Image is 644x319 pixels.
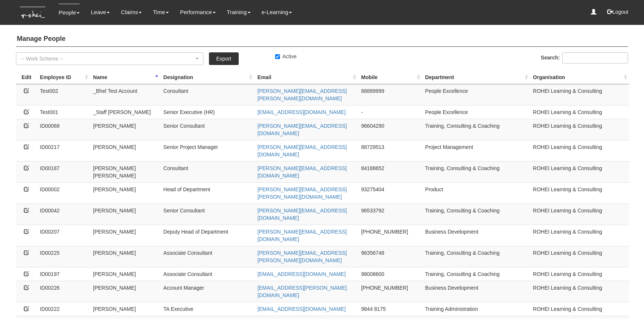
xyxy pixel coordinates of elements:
[541,52,628,64] label: Search:
[160,204,254,225] td: Senior Consultant
[37,182,90,204] td: ID00002
[227,4,251,21] a: Training
[530,84,629,105] td: ROHEI Learning & Consulting
[358,119,422,140] td: 96604290
[530,161,629,182] td: ROHEI Learning & Consulting
[530,204,629,225] td: ROHEI Learning & Consulting
[37,105,90,119] td: Test001
[257,306,345,312] a: [EMAIL_ADDRESS][DOMAIN_NAME]
[257,208,347,221] a: [PERSON_NAME][EMAIL_ADDRESS][DOMAIN_NAME]
[160,281,254,302] td: Account Manager
[90,281,160,302] td: [PERSON_NAME]
[358,161,422,182] td: 84188652
[358,225,422,246] td: [PHONE_NUMBER]
[160,246,254,267] td: Associate Consultant
[422,161,530,182] td: Training, Consulting & Coaching
[90,182,160,204] td: [PERSON_NAME]
[530,267,629,281] td: ROHEI Learning & Consulting
[37,119,90,140] td: ID00068
[530,71,629,84] th: Organisation : activate to sort column ascending
[358,182,422,204] td: 93275404
[254,71,358,84] th: Email : activate to sort column ascending
[358,281,422,302] td: [PHONE_NUMBER]
[275,54,280,59] input: Active
[422,246,530,267] td: Training, Consulting & Coaching
[90,161,160,182] td: [PERSON_NAME] [PERSON_NAME]
[160,140,254,161] td: Senior Project Manager
[37,302,90,316] td: ID00222
[422,182,530,204] td: Product
[90,140,160,161] td: [PERSON_NAME]
[160,84,254,105] td: Consultant
[160,267,254,281] td: Associate Consultant
[160,161,254,182] td: Consultant
[358,140,422,161] td: 88729513
[16,32,628,47] h4: Manage People
[91,4,110,21] a: Leave
[90,204,160,225] td: [PERSON_NAME]
[257,88,347,101] a: [PERSON_NAME][EMAIL_ADDRESS][PERSON_NAME][DOMAIN_NAME]
[90,71,160,84] th: Name : activate to sort column descending
[37,267,90,281] td: ID00197
[90,267,160,281] td: [PERSON_NAME]
[358,204,422,225] td: 96533792
[37,246,90,267] td: ID00225
[422,204,530,225] td: Training, Consulting & Coaching
[257,271,345,277] a: [EMAIL_ADDRESS][DOMAIN_NAME]
[422,71,530,84] th: Department : activate to sort column ascending
[422,267,530,281] td: Training, Consulting & Coaching
[16,71,37,84] th: Edit
[59,4,80,21] a: People
[257,229,347,242] a: [PERSON_NAME][EMAIL_ADDRESS][DOMAIN_NAME]
[153,4,169,21] a: Time
[90,225,160,246] td: [PERSON_NAME]
[530,281,629,302] td: ROHEI Learning & Consulting
[422,140,530,161] td: Project Management
[257,123,347,136] a: [PERSON_NAME][EMAIL_ADDRESS][DOMAIN_NAME]
[358,246,422,267] td: 96356748
[422,119,530,140] td: Training, Consulting & Coaching
[37,84,90,105] td: Test002
[422,105,530,119] td: People Excellence
[160,225,254,246] td: Deputy Head of Department
[530,225,629,246] td: ROHEI Learning & Consulting
[562,52,628,64] input: Search:
[90,119,160,140] td: [PERSON_NAME]
[37,204,90,225] td: ID00042
[275,53,297,60] label: Active
[358,267,422,281] td: 98008600
[209,52,239,65] a: Export
[90,302,160,316] td: [PERSON_NAME]
[257,165,347,179] a: [PERSON_NAME][EMAIL_ADDRESS][DOMAIN_NAME]
[422,281,530,302] td: Business Development
[358,302,422,316] td: 9844 8175
[160,71,254,84] th: Designation : activate to sort column ascending
[90,105,160,119] td: _Staff [PERSON_NAME]
[37,161,90,182] td: ID00187
[160,302,254,316] td: TA Executive
[262,4,292,21] a: e-Learning
[257,285,347,298] a: [EMAIL_ADDRESS][PERSON_NAME][DOMAIN_NAME]
[530,119,629,140] td: ROHEI Learning & Consulting
[16,52,203,65] button: -- Work Scheme --
[422,84,530,105] td: People Excellence
[530,182,629,204] td: ROHEI Learning & Consulting
[530,246,629,267] td: ROHEI Learning & Consulting
[358,84,422,105] td: 88889999
[358,71,422,84] th: Mobile : activate to sort column ascending
[37,140,90,161] td: ID00217
[121,4,142,21] a: Claims
[37,71,90,84] th: Employee ID: activate to sort column ascending
[160,105,254,119] td: Senior Executive (HR)
[180,4,216,21] a: Performance
[257,186,347,200] a: [PERSON_NAME][EMAIL_ADDRESS][PERSON_NAME][DOMAIN_NAME]
[602,3,634,21] button: Logout
[90,246,160,267] td: [PERSON_NAME]
[257,250,347,263] a: [PERSON_NAME][EMAIL_ADDRESS][PERSON_NAME][DOMAIN_NAME]
[160,119,254,140] td: Senior Consultant
[257,144,347,157] a: [PERSON_NAME][EMAIL_ADDRESS][DOMAIN_NAME]
[21,55,194,62] div: -- Work Scheme --
[530,140,629,161] td: ROHEI Learning & Consulting
[530,302,629,316] td: ROHEI Learning & Consulting
[160,182,254,204] td: Head of Department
